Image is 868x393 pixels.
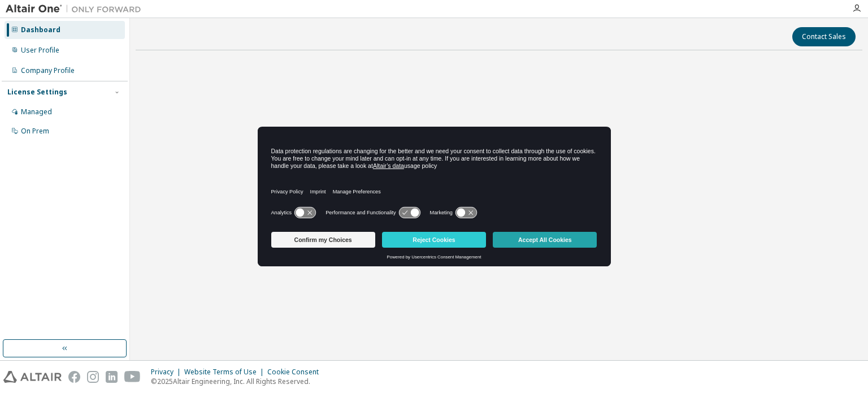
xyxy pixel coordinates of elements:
div: Company Profile [21,66,75,75]
img: instagram.svg [87,371,99,383]
img: linkedin.svg [106,371,118,383]
div: Managed [21,107,52,116]
img: altair_logo.svg [3,371,62,383]
div: Privacy [151,368,184,377]
img: facebook.svg [68,371,80,383]
div: On Prem [21,127,49,136]
img: Altair One [6,3,147,15]
div: Website Terms of Use [184,368,267,377]
p: © 2025 Altair Engineering, Inc. All Rights Reserved. [151,377,325,386]
div: Cookie Consent [267,368,325,377]
img: youtube.svg [124,371,141,383]
div: Dashboard [21,25,60,34]
div: License Settings [7,88,67,97]
div: User Profile [21,46,59,55]
button: Contact Sales [792,27,856,46]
